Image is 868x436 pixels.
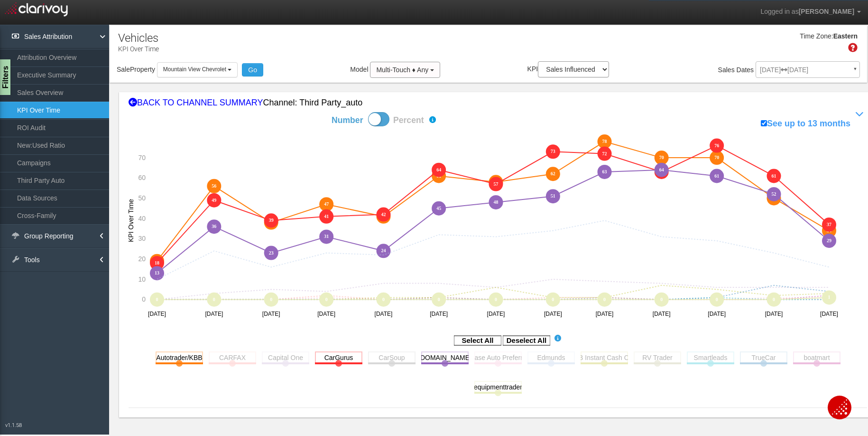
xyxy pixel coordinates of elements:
span: [PERSON_NAME] [799,8,854,15]
text: 50 [772,196,776,201]
text: [DATE] [148,311,166,318]
div: BACK TO CHANNEL SUMMARY [129,97,867,109]
label: KPI [527,61,609,77]
text: 64 [436,167,441,172]
text: 0 [156,297,158,302]
text: 72 [602,151,607,156]
text: [DATE] [375,311,393,318]
span: Sale [117,66,130,73]
h1: Vehicles [118,32,158,44]
input: See up to 13 months [761,120,767,126]
text: 70 [138,154,146,161]
text: 0 [660,297,663,302]
text: 29 [827,238,831,243]
span: Multi-Touch ♦ Any [376,66,428,74]
text: [DATE] [708,311,726,318]
text: 18 [155,260,159,265]
text: 70 [659,155,664,161]
text: 13 [155,271,159,276]
i: Show / Hide Performance Chart [853,107,867,122]
text: 34 [827,228,831,233]
text: 57 [493,181,498,187]
a: Logged in as[PERSON_NAME] [753,0,868,23]
text: 30 [138,235,146,243]
text: 0 [773,297,775,302]
text: 38 [269,220,274,225]
text: [DATE] [487,311,505,318]
span: Dates [737,66,754,74]
text: 62 [551,171,555,177]
text: 1 [828,295,831,300]
text: 0 [270,297,272,302]
text: KPI Over Time [127,199,135,242]
text: 40 [138,215,146,222]
text: 0 [716,297,718,302]
text: 41 [324,214,329,219]
text: 70 [714,155,719,161]
text: [DATE] [820,311,838,318]
text: 64 [659,167,664,172]
text: 60 [138,174,146,182]
text: [DATE] [544,311,562,318]
text: 63 [659,169,664,174]
text: 10 [138,275,146,283]
text: 39 [269,218,274,223]
button: Multi-Touch ♦ Any [370,62,440,78]
text: [DATE] [262,311,280,318]
span: Mountain View Chevrolet [163,66,226,73]
text: 0 [213,297,215,302]
text: 0 [325,297,328,302]
text: 0 [382,297,385,302]
text: 0 [552,297,554,302]
text: 73 [551,149,555,154]
text: [DATE] [430,311,448,318]
button: Mountain View Chevrolet [157,62,238,77]
text: 51 [551,194,555,199]
text: 50 [138,194,146,202]
button: Go [242,63,263,76]
text: 36 [212,224,216,229]
select: KPI [538,61,609,77]
text: 63 [602,169,607,174]
text: [DATE] [317,311,335,318]
text: 20 [138,255,146,263]
text: 61 [772,173,776,179]
text: 37 [827,222,831,227]
text: 23 [269,250,274,256]
text: 45 [436,206,441,211]
text: 58 [493,180,498,185]
text: 48 [493,199,498,205]
text: 49 [212,198,216,203]
p: KPI Over Time [118,41,159,54]
text: [DATE] [596,311,614,318]
text: 78 [602,139,607,144]
text: 76 [714,143,719,148]
text: 52 [772,191,776,197]
text: 31 [324,234,329,239]
text: 0 [142,296,146,303]
text: [DATE] [205,311,223,318]
text: 0 [495,297,497,302]
text: [DATE] [653,311,671,318]
text: 56 [212,183,216,189]
span: Sales [718,66,735,74]
text: 0 [438,297,440,302]
span: Channel: third party_auto [263,98,362,107]
text: 19 [155,258,159,264]
div: Eastern [833,32,858,41]
span: Logged in as [760,8,798,15]
text: [DATE] [765,311,783,318]
text: 0 [603,297,606,302]
text: 47 [324,202,329,207]
div: Time Zone: [796,32,833,41]
text: 61 [714,173,719,179]
text: 41 [381,214,386,219]
text: 24 [381,248,386,254]
text: 61 [436,173,441,179]
label: See up to 13 months [761,118,850,130]
text: 42 [381,212,386,217]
